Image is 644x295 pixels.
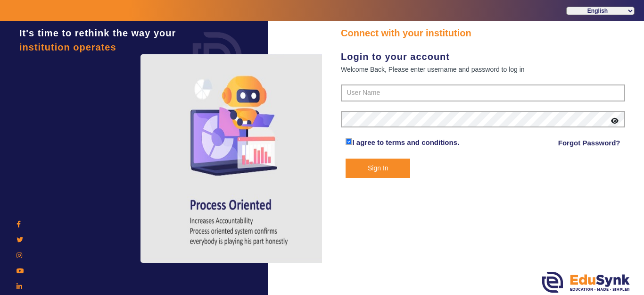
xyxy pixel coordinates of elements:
[341,50,625,64] div: Login to your account
[558,137,620,149] a: Forgot Password?
[346,159,410,178] button: Sign In
[19,28,176,38] span: It's time to rethink the way your
[352,138,459,146] a: I agree to terms and conditions.
[542,272,630,293] img: edusynk.png
[182,21,253,92] img: login.png
[140,54,339,263] img: login4.png
[341,26,625,40] div: Connect with your institution
[19,42,116,52] span: institution operates
[341,64,625,75] div: Welcome Back, Please enter username and password to log in
[341,84,625,101] input: User Name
